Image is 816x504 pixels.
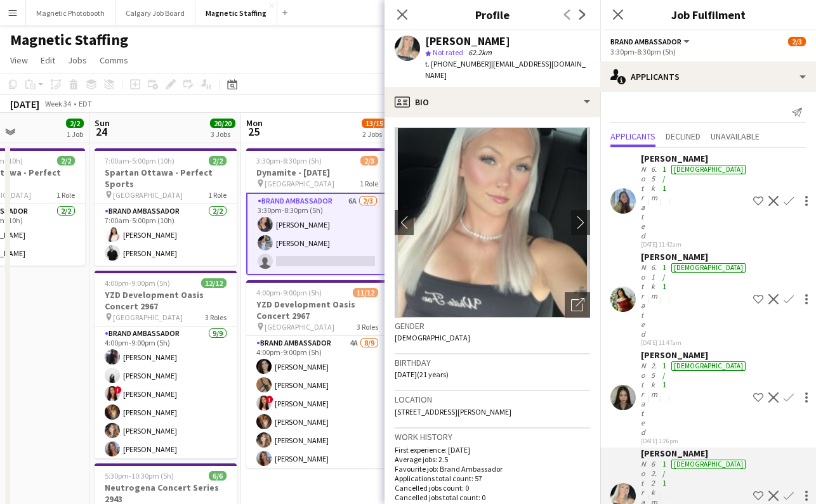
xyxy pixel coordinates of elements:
[395,127,590,318] img: Crew avatar or photo
[395,320,590,332] h3: Gender
[610,37,681,46] span: Brand Ambassador
[433,48,463,57] span: Not rated
[246,299,388,321] h3: YZD Development Oasis Concert 2967
[265,179,334,188] span: [GEOGRAPHIC_DATA]
[362,129,386,139] div: 2 Jobs
[641,349,748,361] div: [PERSON_NAME]
[57,156,75,165] span: 2/2
[357,322,378,332] span: 3 Roles
[246,193,388,275] app-card-role: Brand Ambassador6A2/33:30pm-8:30pm (5h)[PERSON_NAME][PERSON_NAME]
[10,30,128,49] h1: Magnetic Staffing
[648,262,660,339] div: 6.1km
[95,52,133,68] a: Comms
[610,47,806,56] div: 3:30pm-8:30pm (5h)
[662,361,666,389] app-skills-label: 1/1
[68,55,87,66] span: Jobs
[671,263,746,273] div: [DEMOGRAPHIC_DATA]
[209,156,227,165] span: 2/2
[360,179,378,188] span: 1 Role
[662,459,666,488] app-skills-label: 1/1
[395,464,590,474] p: Favourite job: Brand Ambassador
[565,292,590,318] div: Open photos pop-in
[666,132,701,141] span: Declined
[265,322,334,332] span: [GEOGRAPHIC_DATA]
[67,129,83,139] div: 1 Job
[5,52,33,68] a: View
[205,313,227,322] span: 3 Roles
[210,119,235,128] span: 20/20
[95,117,110,129] span: Sun
[610,37,692,46] button: Brand Ambassador
[211,129,235,139] div: 3 Jobs
[641,153,748,164] div: [PERSON_NAME]
[600,6,816,23] h3: Job Fulfilment
[105,471,174,481] span: 5:30pm-10:30pm (5h)
[95,271,237,458] app-job-card: 4:00pm-9:00pm (5h)12/12YZD Development Oasis Concert 2967 [GEOGRAPHIC_DATA]3 RolesBrand Ambassado...
[246,117,263,129] span: Mon
[395,431,590,443] h3: Work history
[641,251,748,262] div: [PERSON_NAME]
[466,48,494,57] span: 62.2km
[395,370,449,379] span: [DATE] (21 years)
[93,124,110,139] span: 24
[208,190,227,200] span: 1 Role
[353,288,378,297] span: 11/12
[100,55,128,66] span: Comms
[36,52,60,68] a: Edit
[95,148,237,266] app-job-card: 7:00am-5:00pm (10h)2/2Spartan Ottawa - Perfect Sports [GEOGRAPHIC_DATA]1 RoleBrand Ambassador2/27...
[256,156,322,165] span: 3:30pm-8:30pm (5h)
[362,119,387,128] span: 13/15
[41,55,55,66] span: Edit
[395,357,590,368] h3: Birthday
[105,156,174,165] span: 7:00am-5:00pm (10h)
[648,361,660,437] div: 2.5km
[395,474,590,483] p: Applications total count: 57
[425,59,586,80] span: | [EMAIL_ADDRESS][DOMAIN_NAME]
[113,190,183,200] span: [GEOGRAPHIC_DATA]
[425,59,491,68] span: t. [PHONE_NUMBER]
[788,37,806,46] span: 2/3
[395,407,511,417] span: [STREET_ADDRESS][PERSON_NAME]
[425,36,510,47] div: [PERSON_NAME]
[395,483,590,493] p: Cancelled jobs count: 0
[246,148,388,275] app-job-card: 3:30pm-8:30pm (5h)2/3Dynamite - [DATE] [GEOGRAPHIC_DATA]1 RoleBrand Ambassador6A2/33:30pm-8:30pm ...
[395,455,590,464] p: Average jobs: 2.5
[201,278,227,288] span: 12/12
[671,361,746,371] div: [DEMOGRAPHIC_DATA]
[26,1,115,25] button: Magnetic Photobooth
[385,6,600,23] h3: Profile
[10,55,28,66] span: View
[209,471,227,481] span: 6/6
[395,493,590,502] p: Cancelled jobs total count: 0
[195,1,277,25] button: Magnetic Staffing
[662,262,666,291] app-skills-label: 1/1
[641,437,748,445] div: [DATE] 1:26pm
[63,52,92,68] a: Jobs
[113,313,183,322] span: [GEOGRAPHIC_DATA]
[244,124,263,139] span: 25
[10,98,39,110] div: [DATE]
[641,361,648,437] div: Not rated
[95,204,237,266] app-card-role: Brand Ambassador2/27:00am-5:00pm (10h)[PERSON_NAME][PERSON_NAME]
[671,460,746,469] div: [DEMOGRAPHIC_DATA]
[395,394,590,405] h3: Location
[79,99,92,108] div: EDT
[385,87,600,117] div: Bio
[641,339,748,347] div: [DATE] 11:47am
[662,164,666,193] app-skills-label: 1/1
[395,445,590,455] p: First experience: [DATE]
[711,132,760,141] span: Unavailable
[648,164,660,240] div: 6.5km
[600,61,816,92] div: Applicants
[641,240,748,249] div: [DATE] 11:42am
[246,280,388,468] div: 4:00pm-9:00pm (5h)11/12YZD Development Oasis Concert 2967 [GEOGRAPHIC_DATA]3 RolesBrand Ambassado...
[56,190,75,200] span: 1 Role
[246,167,388,178] h3: Dynamite - [DATE]
[360,156,378,165] span: 2/3
[114,386,122,394] span: !
[95,289,237,312] h3: YZD Development Oasis Concert 2967
[641,448,748,459] div: [PERSON_NAME]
